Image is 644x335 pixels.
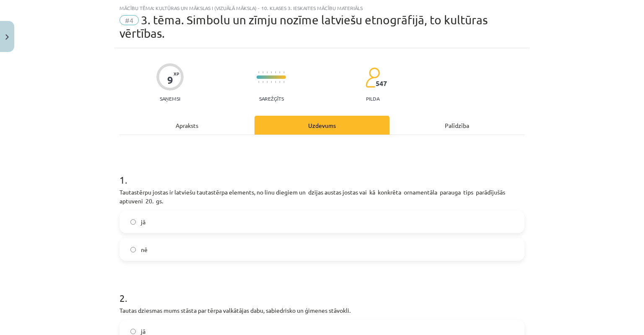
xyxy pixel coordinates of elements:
[258,81,259,83] img: icon-short-line-57e1e144782c952c97e751825c79c345078a6d821885a25fce030b3d8c18986b.svg
[262,81,263,83] img: icon-short-line-57e1e144782c952c97e751825c79c345078a6d821885a25fce030b3d8c18986b.svg
[271,71,272,73] img: icon-short-line-57e1e144782c952c97e751825c79c345078a6d821885a25fce030b3d8c18986b.svg
[141,218,145,226] span: jā
[130,247,136,252] input: nē
[366,96,379,101] p: pilda
[156,96,184,101] p: Saņemsi
[119,5,525,11] div: Mācību tēma: Kultūras un mākslas i (vizuālā māksla) - 10. klases 3. ieskaites mācību materiāls
[283,71,284,73] img: icon-short-line-57e1e144782c952c97e751825c79c345078a6d821885a25fce030b3d8c18986b.svg
[279,71,280,73] img: icon-short-line-57e1e144782c952c97e751825c79c345078a6d821885a25fce030b3d8c18986b.svg
[130,219,136,225] input: jā
[390,116,525,135] div: Palīdzība
[275,81,276,83] img: icon-short-line-57e1e144782c952c97e751825c79c345078a6d821885a25fce030b3d8c18986b.svg
[141,245,148,254] span: nē
[119,188,525,205] p: Tautastērpu jostas ir latviešu tautastērpa elements, no linu diegiem un dzijas austas jostas vai ...
[119,15,139,25] span: #4
[267,81,267,83] img: icon-short-line-57e1e144782c952c97e751825c79c345078a6d821885a25fce030b3d8c18986b.svg
[5,34,9,40] img: icon-close-lesson-0947bae3869378f0d4975bcd49f059093ad1ed9edebbc8119c70593378902aed.svg
[275,71,276,73] img: icon-short-line-57e1e144782c952c97e751825c79c345078a6d821885a25fce030b3d8c18986b.svg
[174,71,179,76] span: XP
[271,81,272,83] img: icon-short-line-57e1e144782c952c97e751825c79c345078a6d821885a25fce030b3d8c18986b.svg
[119,306,525,315] p: Tautas dziesmas mums stāsta par tērpa valkātājas dabu, sabiedrisko un ģimenes stāvokli.
[376,80,387,87] span: 547
[267,71,267,73] img: icon-short-line-57e1e144782c952c97e751825c79c345078a6d821885a25fce030b3d8c18986b.svg
[254,116,390,135] div: Uzdevums
[365,67,380,88] img: students-c634bb4e5e11cddfef0936a35e636f08e4e9abd3cc4e673bd6f9a4125e45ecb1.svg
[262,71,263,73] img: icon-short-line-57e1e144782c952c97e751825c79c345078a6d821885a25fce030b3d8c18986b.svg
[130,329,136,334] input: jā
[119,159,525,185] h1: 1 .
[119,278,525,304] h1: 2 .
[258,71,259,73] img: icon-short-line-57e1e144782c952c97e751825c79c345078a6d821885a25fce030b3d8c18986b.svg
[119,116,254,135] div: Apraksts
[167,74,173,86] div: 9
[119,13,488,40] span: 3. tēma. Simbolu un zīmju nozīme latviešu etnogrāfijā, to kultūras vērtības.
[279,81,280,83] img: icon-short-line-57e1e144782c952c97e751825c79c345078a6d821885a25fce030b3d8c18986b.svg
[283,81,284,83] img: icon-short-line-57e1e144782c952c97e751825c79c345078a6d821885a25fce030b3d8c18986b.svg
[259,96,284,101] p: Sarežģīts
